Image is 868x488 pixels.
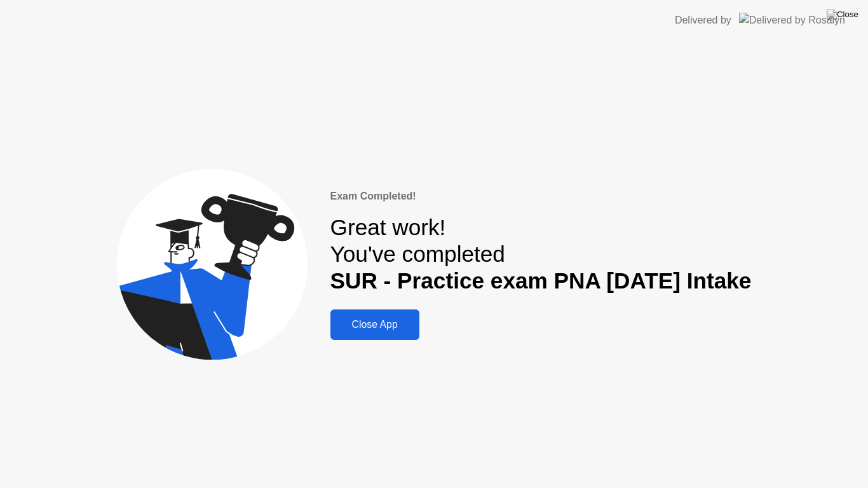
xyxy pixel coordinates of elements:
[739,13,845,27] img: Delivered by Rosalyn
[334,319,416,330] div: Close App
[330,309,419,340] button: Close App
[330,268,752,293] b: SUR - Practice exam PNA [DATE] Intake
[675,13,731,28] div: Delivered by
[827,10,858,20] img: Close
[330,214,752,295] div: Great work! You've completed
[330,189,752,204] div: Exam Completed!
